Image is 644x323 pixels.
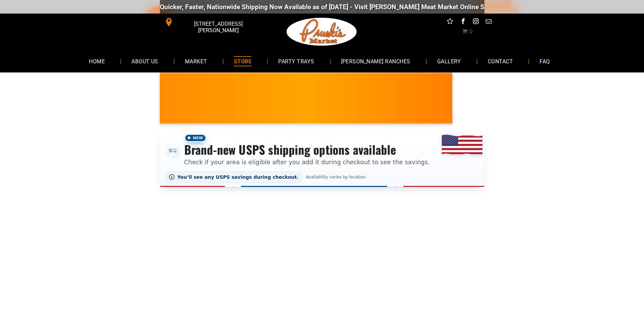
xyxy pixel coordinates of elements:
a: CONTACT [478,52,523,70]
a: instagram [471,17,480,27]
span: [STREET_ADDRESS][PERSON_NAME] [174,17,262,37]
div: Quicker, Faster, Nationwide Shipping Now Available as of [DATE] - Visit [PERSON_NAME] Meat Market... [148,3,557,11]
p: Check if your area is eligible after you add it during checkout to see the savings. [184,157,430,167]
h3: Brand-new USPS shipping options available [184,142,430,157]
span: New [184,134,207,142]
span: 0 [469,28,473,35]
a: ABOUT US [121,52,168,70]
a: PARTY TRAYS [268,52,324,70]
a: FAQ [529,52,560,70]
a: HOME [79,52,115,70]
a: MARKET [175,52,217,70]
img: Pruski-s+Market+HQ+Logo2-1920w.png [285,14,358,50]
span: Availability varies by location. [305,175,368,179]
div: Shipping options announcement [160,129,484,187]
a: email [484,17,493,27]
a: facebook [458,17,467,27]
a: STORE [224,52,262,70]
span: You’ll see any USPS savings during checkout. [177,174,299,180]
a: [STREET_ADDRESS][PERSON_NAME] [160,17,263,27]
a: GALLERY [427,52,471,70]
a: [PERSON_NAME] RANCHES [331,52,421,70]
a: Social network [446,17,454,27]
span: [PERSON_NAME] MARKET [436,103,569,114]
